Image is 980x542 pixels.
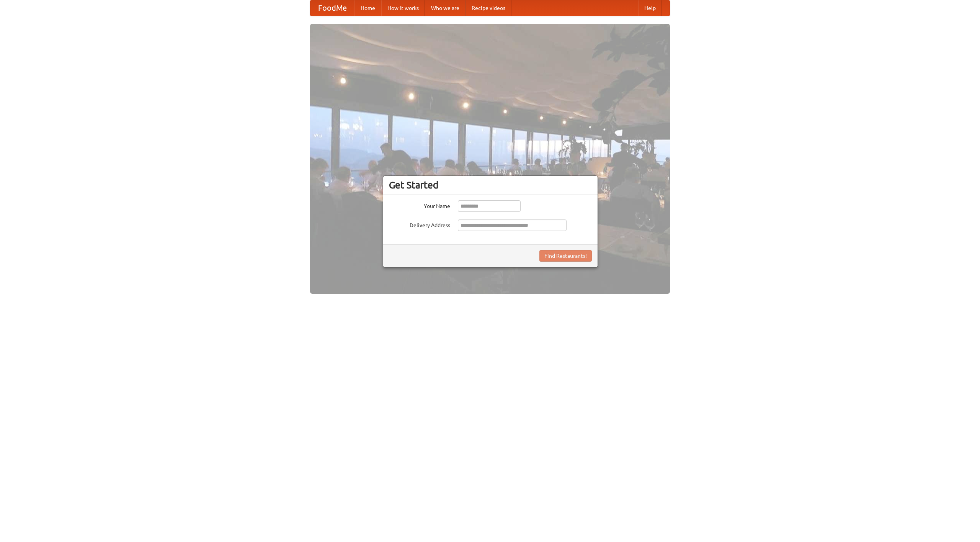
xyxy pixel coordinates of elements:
a: Recipe videos [465,0,511,16]
label: Your Name [389,200,450,210]
a: Who we are [425,0,465,16]
h3: Get Started [389,179,592,191]
a: Home [354,0,381,16]
a: FoodMe [310,0,354,16]
a: Help [638,0,662,16]
label: Delivery Address [389,219,450,229]
a: How it works [381,0,425,16]
button: Find Restaurants! [539,250,592,262]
